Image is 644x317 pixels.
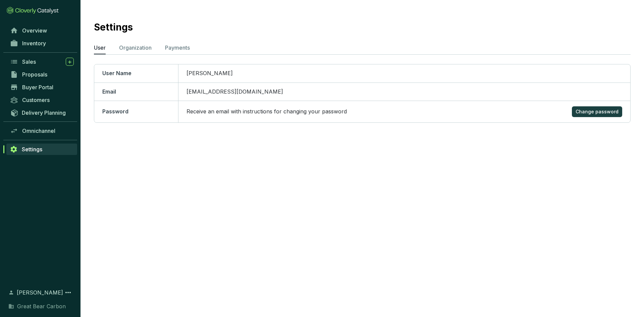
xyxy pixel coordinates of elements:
[7,56,77,67] a: Sales
[22,127,55,134] span: Omnichannel
[22,109,66,116] span: Delivery Planning
[22,71,47,78] span: Proposals
[7,82,77,93] a: Buyer Portal
[7,38,77,49] a: Inventory
[22,146,42,153] span: Settings
[17,302,66,310] span: Great Bear Carbon
[22,40,46,47] span: Inventory
[7,94,77,106] a: Customers
[186,70,233,76] span: [PERSON_NAME]
[22,84,53,91] span: Buyer Portal
[94,20,133,34] h2: Settings
[165,44,190,52] p: Payments
[102,108,128,115] span: Password
[186,88,283,95] span: [EMAIL_ADDRESS][DOMAIN_NAME]
[22,58,36,65] span: Sales
[102,88,116,95] span: Email
[22,27,47,34] span: Overview
[22,97,50,103] span: Customers
[102,70,131,76] span: User Name
[7,69,77,80] a: Proposals
[119,44,152,52] p: Organization
[572,106,622,117] button: Change password
[94,44,106,52] p: User
[7,125,77,137] a: Omnichannel
[576,108,619,115] span: Change password
[7,107,77,118] a: Delivery Planning
[186,108,347,115] p: Receive an email with instructions for changing your password
[17,288,63,297] span: [PERSON_NAME]
[6,144,77,155] a: Settings
[7,25,77,36] a: Overview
